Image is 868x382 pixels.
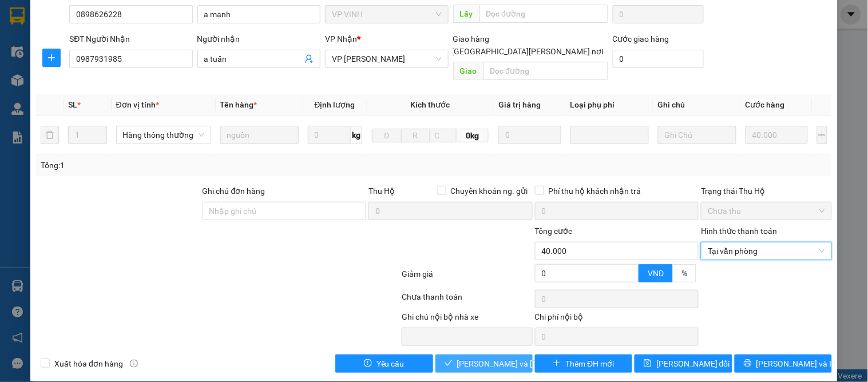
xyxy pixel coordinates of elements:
span: check [445,359,453,368]
input: R [401,129,431,142]
th: Loại phụ phí [566,94,653,116]
span: [PERSON_NAME] và In [756,357,837,370]
span: Giao hàng [453,34,490,43]
span: info-circle [130,360,138,368]
th: Ghi chú [653,94,741,116]
button: plus [817,126,827,144]
input: Dọc đường [483,62,608,80]
label: Hình thức thanh toán [701,226,777,236]
span: exclamation-circle [364,359,372,368]
div: SĐT Người Nhận [69,33,192,45]
input: VD: Bàn, Ghế [220,126,299,144]
span: 0kg [457,129,489,142]
button: delete [41,126,59,144]
span: plus [553,359,561,368]
span: Phí thu hộ khách nhận trả [544,185,646,197]
span: save [644,359,652,368]
button: printer[PERSON_NAME] và In [735,355,832,373]
span: Kích thước [411,100,450,109]
span: Tổng cước [535,226,573,236]
input: Ghi chú đơn hàng [203,202,367,220]
span: % [681,269,687,278]
div: Người nhận [197,33,320,45]
span: Cước hàng [746,100,785,109]
span: kg [351,126,362,144]
span: Giá trị hàng [498,100,541,109]
label: Ghi chú đơn hàng [203,186,265,196]
span: user-add [304,54,314,63]
span: Thu Hộ [368,186,395,196]
span: VP VINH [332,6,441,23]
input: Cước giao hàng [613,50,704,68]
input: C [430,129,456,142]
input: D [372,129,402,142]
span: [GEOGRAPHIC_DATA][PERSON_NAME] nơi [447,45,608,58]
div: Giảm giá [401,268,533,288]
span: Đơn vị tính [116,100,159,109]
span: plus [43,53,60,62]
button: check[PERSON_NAME] và [PERSON_NAME] hàng [435,355,533,373]
span: Thêm ĐH mới [565,357,614,370]
button: plus [42,49,61,67]
span: Định lượng [315,100,355,109]
span: Chuyển khoản ng. gửi [446,185,533,197]
span: VP GIA LÂM [332,50,441,67]
label: Cước giao hàng [613,34,669,43]
span: Tại văn phòng [708,242,825,260]
input: Ghi Chú [658,126,736,144]
span: Giao [453,62,483,80]
span: Xuất hóa đơn hàng [50,357,128,370]
span: Chưa thu [708,202,825,220]
span: SL [68,100,77,109]
button: save[PERSON_NAME] đổi [635,355,732,373]
span: VND [648,269,664,278]
button: exclamation-circleYêu cầu [335,355,433,373]
div: Trạng thái Thu Hộ [701,185,831,197]
strong: CHUYỂN PHÁT NHANH AN PHÚ QUÝ [30,9,112,46]
div: Chưa thanh toán [401,291,533,311]
button: plusThêm ĐH mới [535,355,632,373]
input: Dọc đường [479,5,608,23]
span: Yêu cầu [376,357,405,370]
div: Tổng: 1 [41,159,336,172]
input: 0 [746,126,808,144]
img: logo [6,62,25,118]
span: Hàng thông thường [123,126,204,144]
input: Cước lấy hàng [613,5,704,23]
span: VP Nhận [325,34,357,43]
div: Ghi chú nội bộ nhà xe [402,311,532,328]
span: printer [744,359,752,368]
span: [PERSON_NAME] đổi [656,357,730,370]
input: 0 [498,126,561,144]
span: [PERSON_NAME] và [PERSON_NAME] hàng [457,357,612,370]
span: Tên hàng [220,100,257,109]
div: Chi phí nội bộ [535,311,699,328]
span: [GEOGRAPHIC_DATA], [GEOGRAPHIC_DATA] ↔ [GEOGRAPHIC_DATA] [29,49,113,87]
span: Lấy [453,5,479,23]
